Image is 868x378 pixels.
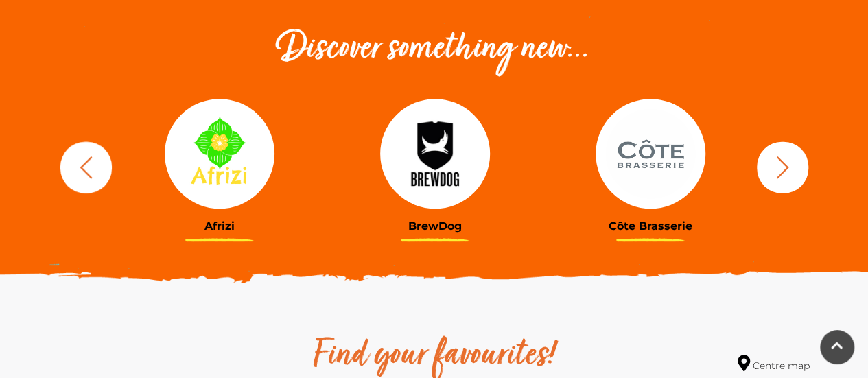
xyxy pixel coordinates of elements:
[553,220,748,233] h3: Côte Brasserie
[338,99,532,233] a: BrewDog
[122,99,317,233] a: Afrizi
[738,355,810,373] a: Centre map
[122,220,317,233] h3: Afrizi
[553,99,748,233] a: Côte Brasserie
[184,334,685,378] h2: Find your favourites!
[338,220,532,233] h3: BrewDog
[54,27,815,71] h2: Discover something new...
